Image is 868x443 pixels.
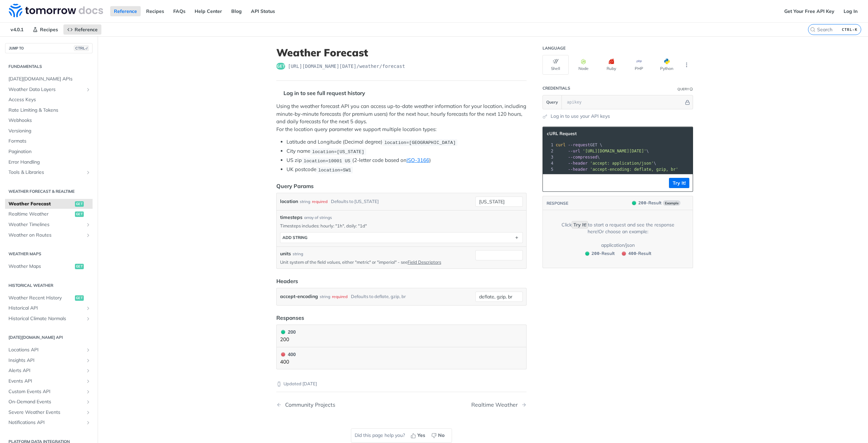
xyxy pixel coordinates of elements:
a: Recipes [29,24,62,35]
button: 200200-Result [582,250,617,257]
nav: Pagination Controls [276,395,527,415]
span: get [75,295,84,301]
div: Query [677,87,689,92]
h2: Historical Weather [5,282,93,289]
button: Show subpages for Weather Timelines [85,222,91,227]
div: 2 [543,148,554,154]
a: On-Demand EventsShow subpages for On-Demand Events [5,397,93,407]
span: 200 [585,252,589,256]
kbd: CTRL-K [840,26,859,33]
span: cURL Request [547,131,577,136]
span: 'accept-encoding: deflate, gzip, br' [590,167,678,172]
span: https://api.tomorrow.io/v4/weather/forecast [288,63,405,70]
span: 200 [281,330,285,334]
img: Tomorrow.io Weather API Docs [9,4,103,17]
a: Weather Recent Historyget [5,293,93,303]
button: Yes [408,430,429,441]
button: Show subpages for Insights API [85,358,91,363]
button: cURL Request [545,130,584,137]
a: Webhooks [5,115,93,126]
li: US zip (2-letter code based on ) [287,156,527,164]
span: Tools & Libraries [8,169,84,176]
span: [DATE][DOMAIN_NAME] APIs [8,76,91,82]
span: Formats [8,138,91,145]
a: Tools & LibrariesShow subpages for Tools & Libraries [5,167,93,178]
span: Weather Forecast [8,201,73,207]
span: --request [568,143,590,147]
a: Weather on RoutesShow subpages for Weather on Routes [5,230,93,240]
span: Events API [8,378,84,385]
a: Historical Climate NormalsShow subpages for Historical Climate Normals [5,314,93,324]
button: Show subpages for Custom Events API [85,389,91,394]
button: Show subpages for Historical API [85,306,91,311]
a: Log in to use your API keys [551,113,610,120]
div: string [293,251,303,257]
a: Previous Page: Community Projects [276,402,383,408]
h1: Weather Forecast [276,47,527,59]
span: GET \ [556,143,602,147]
p: Unit system of the field values, either "metric" or "imperial" - see [280,259,473,265]
svg: Search [810,27,815,32]
div: Defaults to deflate, gzip, br [351,292,406,301]
span: location=SW1 [318,167,351,172]
a: API Status [247,6,279,16]
button: 200 200200 [280,328,523,344]
div: 4 [543,160,554,166]
h2: Fundamentals [5,63,93,70]
span: Weather Recent History [8,295,73,301]
p: Updated [DATE] [276,381,527,387]
button: Show subpages for Alerts API [85,368,91,373]
a: Reference [110,6,141,16]
span: Weather Maps [8,263,73,270]
label: units [280,250,291,257]
span: Rate Limiting & Tokens [8,107,91,114]
div: QueryInformation [677,87,693,92]
a: Help Center [191,6,226,16]
button: 400 400400 [280,351,523,366]
div: Responses [276,314,304,322]
span: location=[US_STATE] [312,149,364,154]
a: Blog [228,6,245,16]
button: 400400-Result [618,250,654,257]
span: Versioning [8,128,91,134]
div: required [312,197,328,206]
span: Recipes [40,26,58,33]
span: Yes [417,432,425,439]
span: Notifications API [8,419,84,426]
span: Weather Data Layers [8,86,84,93]
span: 400 [628,251,636,256]
span: 200 [638,200,646,205]
h2: Weather Maps [5,251,93,257]
div: array of strings [304,215,332,221]
div: ADD string [282,235,308,240]
button: No [429,430,448,441]
div: string [300,197,310,206]
span: Custom Events API [8,388,84,395]
button: Show subpages for Notifications API [85,420,91,425]
span: Alerts API [8,367,84,374]
button: Show subpages for Severe Weather Events [85,410,91,415]
button: Show subpages for Historical Climate Normals [85,316,91,321]
div: Community Projects [282,402,335,408]
span: 200 [592,251,599,256]
a: [DATE][DOMAIN_NAME] APIs [5,74,93,84]
a: Realtime Weatherget [5,209,93,219]
a: Events APIShow subpages for Events API [5,376,93,386]
span: Query [546,99,558,105]
div: 400 [280,351,296,358]
span: get [75,201,84,207]
div: 1 [543,142,554,148]
code: Try It! [572,221,588,228]
div: Language [542,45,566,51]
a: Error Handling [5,157,93,167]
span: \ [556,155,600,160]
span: Realtime Weather [8,211,73,218]
span: get [276,63,285,70]
a: Insights APIShow subpages for Insights API [5,355,93,366]
i: Information [690,88,693,91]
label: accept-encoding [280,292,318,301]
a: Historical APIShow subpages for Historical API [5,303,93,313]
div: Realtime Weather [471,402,521,408]
div: Query Params [276,182,314,190]
button: Hide [684,99,691,106]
